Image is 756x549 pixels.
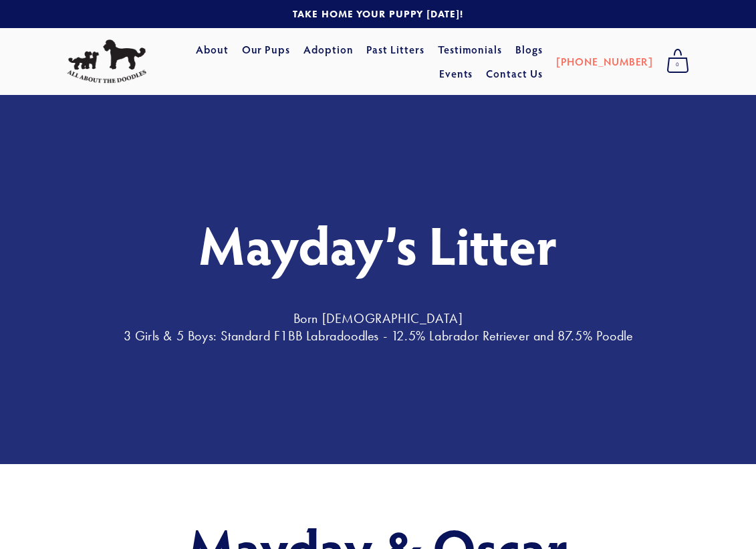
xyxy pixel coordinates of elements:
a: Our Pups [242,37,291,62]
h3: Born [DEMOGRAPHIC_DATA] 3 Girls & 5 Boys: Standard F1BB Labradoodles - 12.5% Labrador Retriever a... [67,310,689,344]
a: 0 items in cart [660,45,696,78]
img: All About The Doodles [67,39,146,84]
a: Testimonials [438,37,503,62]
a: Blogs [515,37,543,62]
a: Events [439,62,473,86]
span: 0 [666,56,689,74]
a: [PHONE_NUMBER] [556,49,653,74]
a: Contact Us [486,62,543,86]
h1: Mayday’s Litter [67,215,689,273]
a: Adoption [303,37,354,62]
a: Past Litters [366,42,424,56]
a: About [196,37,229,62]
